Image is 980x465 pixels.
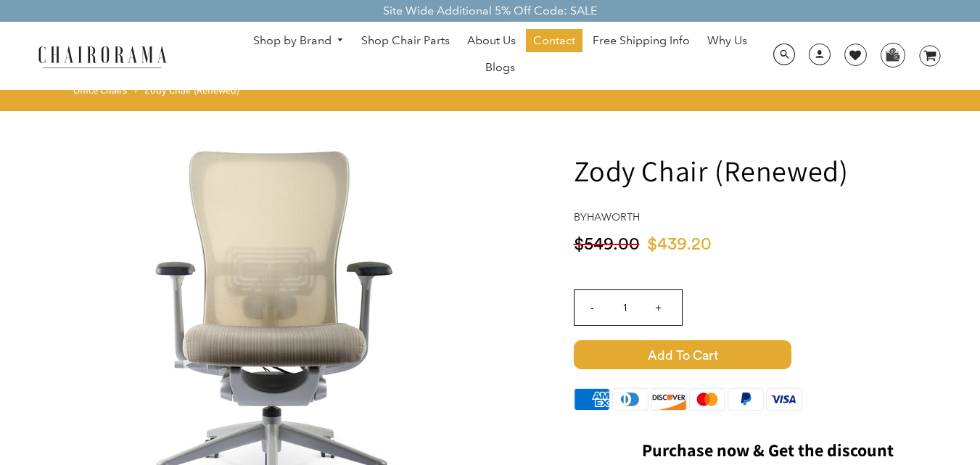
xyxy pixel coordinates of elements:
span: Free Shipping Info [593,33,690,49]
img: chairorama [30,44,175,69]
a: Haworth [587,210,640,223]
span: Why Us [707,33,747,49]
span: $439.20 [647,236,712,253]
nav: breadcrumbs [73,83,244,104]
h1: Zody Chair (Renewed) [574,152,962,189]
img: WhatsApp_Image_2024-07-12_at_16.23.01.webp [881,44,904,65]
a: Shop by Brand [246,30,352,52]
span: $549.00 [574,236,640,253]
button: Add to Cart [574,340,962,369]
span: Contact [533,33,575,49]
a: About Us [460,29,523,52]
a: Zody Chair (Renewed) - chairorama [60,324,495,340]
a: Blogs [478,56,522,79]
span: Shop Chair Parts [361,33,450,49]
a: Why Us [700,29,754,52]
input: + [641,290,676,325]
a: Contact [526,29,582,52]
a: Shop Chair Parts [354,29,457,52]
a: Free Shipping Info [585,29,697,52]
input: - [575,290,609,325]
span: Add to Cart [574,340,791,369]
h4: by [574,211,962,223]
span: Blogs [485,60,515,75]
span: About Us [467,33,516,49]
nav: DesktopNavigation [236,29,765,83]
